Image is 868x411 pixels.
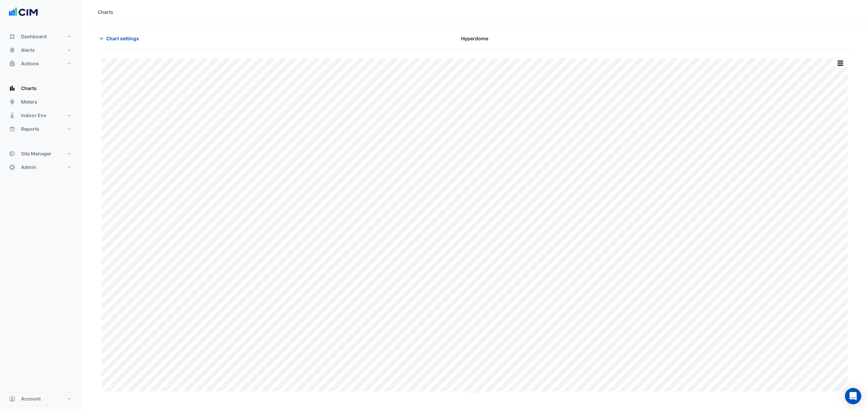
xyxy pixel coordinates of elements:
app-icon: Site Manager [9,150,16,157]
app-icon: Reports [9,126,16,132]
div: Open Intercom Messenger [845,388,861,404]
button: Charts [5,82,76,95]
span: Indoor Env [21,112,46,119]
button: Indoor Env [5,109,76,122]
span: Alerts [21,47,35,53]
app-icon: Meters [9,99,16,105]
button: Meters [5,95,76,109]
app-icon: Dashboard [9,33,16,40]
button: Site Manager [5,147,76,160]
button: Alerts [5,43,76,57]
app-icon: Admin [9,164,16,171]
span: Chart settings [106,35,139,42]
span: Hyperdome [461,35,488,42]
button: Reports [5,122,76,136]
app-icon: Charts [9,85,16,92]
span: Actions [21,60,39,67]
app-icon: Actions [9,60,16,67]
button: Account [5,392,76,406]
button: Actions [5,57,76,70]
button: Chart settings [98,33,143,44]
img: Company Logo [8,5,39,19]
button: Admin [5,160,76,174]
app-icon: Indoor Env [9,112,16,119]
app-icon: Alerts [9,47,16,53]
span: Meters [21,99,37,105]
span: Account [21,395,41,402]
span: Site Manager [21,150,52,157]
button: More Options [833,59,847,67]
span: Dashboard [21,33,47,40]
div: Charts [98,8,113,16]
span: Admin [21,164,36,171]
span: Reports [21,126,39,132]
span: Charts [21,85,37,92]
button: Dashboard [5,30,76,43]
